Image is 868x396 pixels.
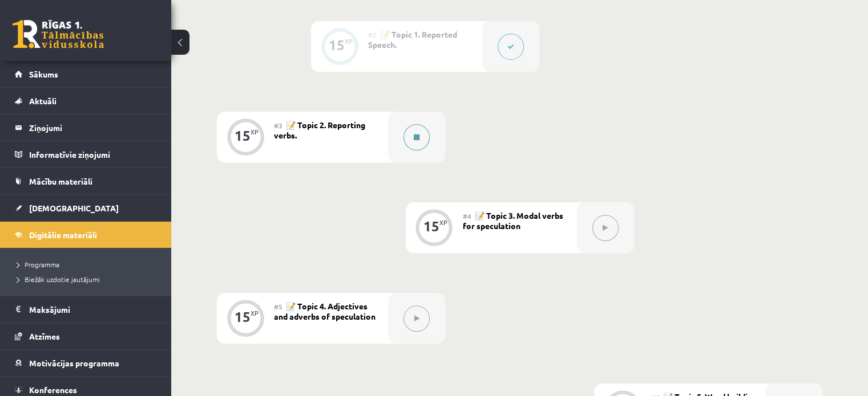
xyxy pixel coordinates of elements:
div: 15 [329,40,345,50]
a: Aktuāli [15,88,157,114]
a: Atzīmes [15,323,157,349]
span: Atzīmes [29,331,60,341]
span: Motivācijas programma [29,358,119,368]
span: #3 [274,121,282,130]
a: Digitālie materiāli [15,222,157,248]
div: XP [251,310,259,316]
a: Maksājumi [15,296,157,322]
a: Ziņojumi [15,115,157,141]
span: #4 [463,211,471,221]
a: Rīgas 1. Tālmācības vidusskola [13,20,104,48]
a: Sākums [15,61,157,87]
span: Programma [17,260,59,269]
span: Aktuāli [29,96,56,106]
span: 📝 Topic 2. Reporting verbs. [274,120,365,140]
div: 15 [235,312,251,322]
a: Informatīvie ziņojumi [15,141,157,168]
span: 📝 Topic 3. Modal verbs for speculation [463,210,563,231]
div: 15 [423,221,439,231]
div: XP [345,38,353,44]
span: [DEMOGRAPHIC_DATA] [29,203,119,213]
span: #2 [368,30,377,39]
span: Konferences [29,385,77,395]
span: 📝 Topic 4. Adjectives and adverbs of speculation [274,301,376,321]
a: Programma [17,259,160,270]
div: XP [439,219,447,226]
a: Biežāk uzdotie jautājumi [17,274,160,284]
span: Biežāk uzdotie jautājumi [17,275,100,284]
span: #5 [274,302,282,311]
legend: Maksājumi [29,296,157,322]
a: [DEMOGRAPHIC_DATA] [15,195,157,221]
a: Motivācijas programma [15,350,157,376]
legend: Informatīvie ziņojumi [29,141,157,168]
span: Sākums [29,69,58,79]
div: XP [251,129,259,135]
span: Mācību materiāli [29,176,92,186]
a: Mācību materiāli [15,168,157,194]
span: 📝 Topic 1. Reported Speech. [368,29,457,50]
legend: Ziņojumi [29,115,157,141]
div: 15 [235,130,251,141]
span: Digitālie materiāli [29,230,97,240]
